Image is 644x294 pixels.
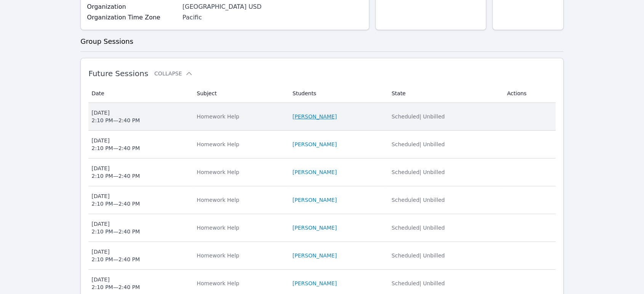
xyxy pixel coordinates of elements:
a: [PERSON_NAME] [293,252,337,259]
span: Future Sessions [88,69,148,78]
tr: [DATE]2:10 PM—2:40 PMHomework Help[PERSON_NAME]Scheduled| Unbilled [88,242,556,270]
div: Homework Help [197,168,283,176]
div: [DATE] 2:10 PM — 2:40 PM [91,109,140,124]
span: Scheduled | Unbilled [391,225,445,231]
div: Homework Help [197,113,283,120]
button: Collapse [154,70,192,77]
th: Actions [503,84,556,103]
tr: [DATE]2:10 PM—2:40 PMHomework Help[PERSON_NAME]Scheduled| Unbilled [88,103,556,131]
span: Scheduled | Unbilled [391,280,445,286]
a: [PERSON_NAME] [293,141,337,148]
label: Organization [87,2,178,11]
div: [DATE] 2:10 PM — 2:40 PM [91,220,140,235]
span: Scheduled | Unbilled [391,113,445,120]
a: [PERSON_NAME] [293,280,337,287]
th: Students [288,84,387,103]
div: [DATE] 2:10 PM — 2:40 PM [91,137,140,152]
span: Scheduled | Unbilled [391,169,445,175]
span: Scheduled | Unbilled [391,252,445,259]
div: Pacific [183,13,363,22]
tr: [DATE]2:10 PM—2:40 PMHomework Help[PERSON_NAME]Scheduled| Unbilled [88,214,556,242]
a: [PERSON_NAME] [293,168,337,176]
tr: [DATE]2:10 PM—2:40 PMHomework Help[PERSON_NAME]Scheduled| Unbilled [88,186,556,214]
a: [PERSON_NAME] [293,224,337,232]
div: [DATE] 2:10 PM — 2:40 PM [91,276,140,291]
th: Date [88,84,192,103]
div: Homework Help [197,252,283,259]
tr: [DATE]2:10 PM—2:40 PMHomework Help[PERSON_NAME]Scheduled| Unbilled [88,158,556,186]
div: Homework Help [197,141,283,148]
a: [PERSON_NAME] [293,196,337,204]
th: Subject [192,84,288,103]
div: Homework Help [197,196,283,204]
div: Homework Help [197,224,283,232]
div: [DATE] 2:10 PM — 2:40 PM [91,165,140,180]
span: Scheduled | Unbilled [391,197,445,203]
tr: [DATE]2:10 PM—2:40 PMHomework Help[PERSON_NAME]Scheduled| Unbilled [88,131,556,158]
div: [GEOGRAPHIC_DATA] USD [183,2,363,11]
label: Organization Time Zone [87,13,178,22]
div: [DATE] 2:10 PM — 2:40 PM [91,248,140,263]
div: [DATE] 2:10 PM — 2:40 PM [91,192,140,208]
th: State [387,84,502,103]
a: [PERSON_NAME] [293,113,337,120]
span: Scheduled | Unbilled [391,141,445,147]
h3: Group Sessions [80,36,564,47]
div: Homework Help [197,280,283,287]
